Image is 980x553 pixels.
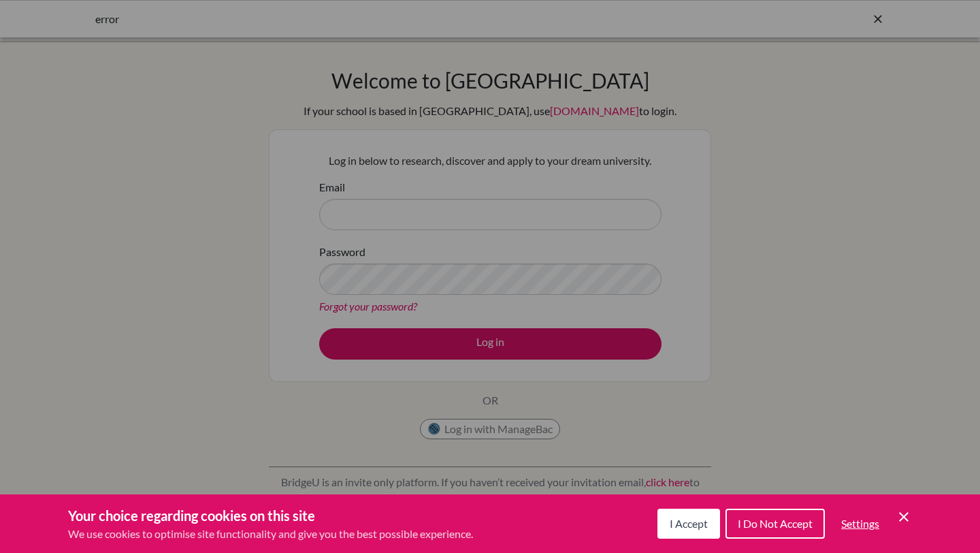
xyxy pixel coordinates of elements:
span: Settings [841,517,879,530]
p: We use cookies to optimise site functionality and give you the best possible experience. [68,526,473,542]
button: Settings [830,510,890,537]
span: I Do Not Accept [738,517,813,530]
button: Save and close [896,509,912,525]
button: I Accept [657,509,720,539]
span: I Accept [670,517,708,530]
h3: Your choice regarding cookies on this site [68,505,473,526]
button: I Do Not Accept [725,509,825,539]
